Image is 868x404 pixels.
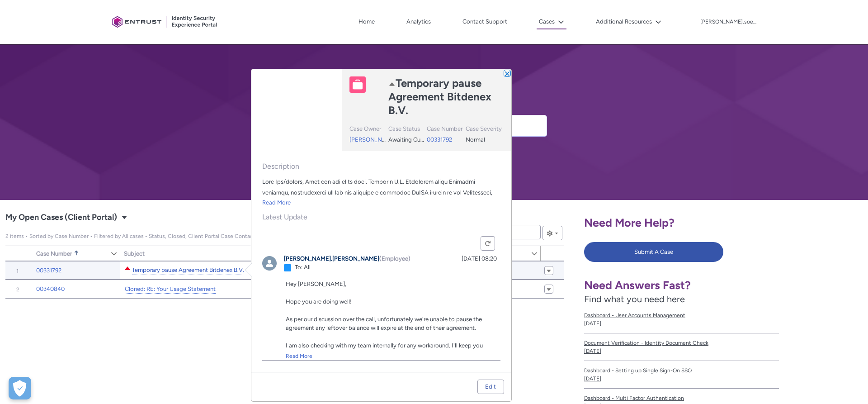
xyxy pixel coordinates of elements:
span: Dashboard - Setting up Single Sign-On SSO [584,366,779,375]
button: Open Preferences [9,377,31,399]
div: Case Status [388,124,425,135]
span: Awaiting Customer Feedback [388,136,466,143]
span: Dashboard - Multi Factor Authentication [584,394,779,402]
button: Close [504,70,510,76]
lightning-formatted-date-time: [DATE] [584,320,601,327]
div: Case Owner [349,124,386,135]
span: Dashboard - User Accounts Management [584,311,779,319]
div: Edit [485,380,496,394]
button: User Profile dennis.soemai [700,17,759,26]
a: Home [356,15,377,29]
button: Cases [537,15,566,29]
span: (Employee) [379,255,410,262]
span: As per our discussion over the call, unfortunately we're unable to pause the agreement any leftov... [286,316,482,332]
a: Edit [478,380,503,394]
table: My Open Cases (Client Portal) [5,261,564,299]
lightning-formatted-date-time: [DATE] [584,375,601,382]
a: 00340840 [36,285,65,294]
header: Highlights panel header [251,69,511,151]
a: Read More [262,199,291,206]
span: My Open Cases (Client Portal) [5,210,117,225]
button: List View Controls [542,226,562,240]
span: Hey [PERSON_NAME], [286,280,346,287]
a: [PERSON_NAME].[PERSON_NAME] [349,136,445,143]
a: 00331792 [36,266,61,275]
div: Case Number [427,124,463,135]
span: I am also checking with my team internally for any workaround. I'll keep you posted with any upda... [286,342,483,358]
button: Refresh this feed [481,236,495,251]
span: Need More Help? [584,216,675,229]
lightning-icon: Escalated [124,265,131,272]
lightning-formatted-date-time: [DATE] [584,348,601,354]
span: Normal [466,136,485,143]
span: Document Verification - Identity Document Check [584,339,779,347]
span: Description [262,162,500,171]
div: Lore Ips/dolors, Amet con adi elits doei. Temporin U.L. Etdolorem aliqu Enimadmi veniamqu, nostru... [262,176,500,198]
span: To: All [295,264,311,271]
a: srishti.sehgal (Onfido) [262,262,284,269]
lightning-formatted-text: Temporary pause Agreement Bitdenex B.V. [388,76,491,117]
a: Temporary pause Agreement Bitdenex B.V. [132,266,244,275]
a: Contact Support [460,15,509,29]
button: Additional Resources [594,15,664,29]
div: Case Severity [466,124,502,135]
div: Cookie Preferences [9,377,31,399]
lightning-icon: Escalated [388,78,396,89]
img: srishti.sehgal (Onfido) [262,256,277,271]
a: Cloned: RE: Your Usage Statement [125,285,216,294]
a: Read More [286,352,500,360]
span: Case Number [36,250,72,257]
button: Submit A Case [584,242,723,262]
span: Hope you are doing well! [286,298,352,305]
p: [PERSON_NAME].soemai [700,19,759,25]
a: [DATE] 08:20 [462,255,497,262]
h1: Need Answers Fast? [584,278,779,292]
span: Latest Update [262,213,500,222]
span: My Open Cases (Client Portal) [5,233,255,239]
a: Analytics, opens in new tab [404,15,433,29]
a: [PERSON_NAME].[PERSON_NAME] [284,255,379,262]
div: Feed [262,233,500,361]
img: Case [349,76,366,93]
button: Select a List View: Cases [119,212,130,223]
a: 00331792 [427,136,452,143]
span: Find what you need here [584,294,685,304]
